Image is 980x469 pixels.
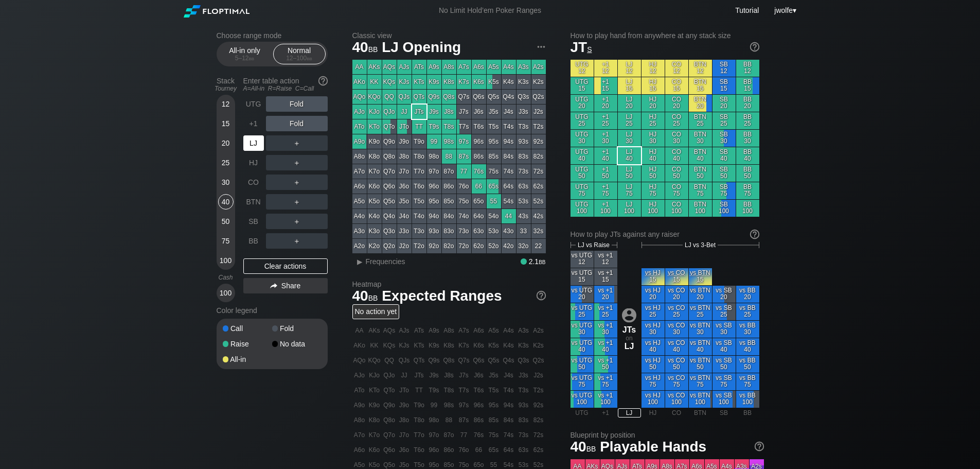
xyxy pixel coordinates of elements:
div: +1 25 [594,112,617,129]
div: SB 75 [712,182,736,199]
div: 77 [457,164,471,179]
div: BB 75 [736,182,759,199]
div: Fold [266,116,328,131]
div: SB 15 [712,77,736,94]
div: BB 20 [736,95,759,112]
div: K3s [516,75,531,89]
div: A4s [502,60,516,74]
div: 43o [502,224,516,238]
div: KTs [412,75,426,89]
img: ellipsis.fd386fe8.svg [536,41,547,53]
div: BB 40 [736,147,759,164]
div: HJ 12 [642,60,665,77]
div: T3s [516,119,531,134]
div: Q9s [427,90,441,104]
span: bb [368,43,378,54]
div: UTG [243,96,264,112]
div: T4s [502,119,516,134]
div: 99 [427,134,441,149]
div: LJ 50 [618,165,641,182]
div: 100 [218,253,234,268]
div: 93o [427,224,441,238]
div: J3s [516,105,531,119]
div: T7o [412,164,426,179]
div: BB 12 [736,60,759,77]
div: BB 30 [736,130,759,147]
img: help.32db89a4.svg [536,290,547,301]
div: 42s [531,209,546,223]
div: 82s [531,149,546,164]
h2: How to play hand from anywhere at any stack size [571,31,759,40]
div: LJ 25 [618,112,641,129]
div: K4o [367,209,382,223]
div: +1 [243,116,264,131]
div: CO 30 [665,130,688,147]
div: T9o [412,134,426,149]
div: 98o [427,149,441,164]
div: J2o [397,239,412,253]
div: 72s [531,164,546,179]
div: CO [243,175,264,190]
div: 65o [472,194,486,209]
div: HJ 25 [642,112,665,129]
div: K9o [367,134,382,149]
div: J8s [442,105,456,119]
div: Q2s [531,90,546,104]
img: help.32db89a4.svg [754,441,765,452]
div: BTN 15 [689,77,712,94]
div: Call [223,325,272,332]
div: LJ 20 [618,95,641,112]
div: JJ [397,105,412,119]
div: HJ 30 [642,130,665,147]
div: 25 [218,155,234,170]
div: HJ 20 [642,95,665,112]
div: K5s [487,75,501,89]
div: J9s [427,105,441,119]
div: 85s [487,149,501,164]
div: J4o [397,209,412,223]
div: T2s [531,119,546,134]
img: help.32db89a4.svg [749,41,760,53]
div: K6o [367,179,382,194]
div: LJ [243,135,264,151]
div: A=All-in R=Raise C=Call [243,85,328,92]
div: UTG 30 [571,130,594,147]
div: LJ 100 [618,200,641,217]
div: J9o [397,134,412,149]
div: 5 – 12 [223,55,266,62]
div: How to play JTs against any raiser [571,230,759,238]
div: All-in [223,356,272,363]
div: T6s [472,119,486,134]
div: J7o [397,164,412,179]
div: K5o [367,194,382,209]
div: K8o [367,149,382,164]
div: AQs [382,60,397,74]
div: QTs [412,90,426,104]
div: Stack [212,73,239,96]
div: 54o [487,209,501,223]
div: LJ 30 [618,130,641,147]
div: UTG 40 [571,147,594,164]
div: 83s [516,149,531,164]
div: K7o [367,164,382,179]
div: 50 [218,214,234,229]
div: +1 20 [594,95,617,112]
div: J5s [487,105,501,119]
div: QJo [382,105,397,119]
div: ＋ [266,155,328,170]
div: T8o [412,149,426,164]
span: 40 [351,40,380,57]
div: 20 [218,135,234,151]
div: J6o [397,179,412,194]
div: A9o [352,134,367,149]
div: HJ 75 [642,182,665,199]
div: 55 [487,194,501,209]
div: AKs [367,60,382,74]
div: J3o [397,224,412,238]
div: UTG 50 [571,165,594,182]
div: 87s [457,149,471,164]
div: LJ 40 [618,147,641,164]
div: BTN 100 [689,200,712,217]
div: A4o [352,209,367,223]
div: 66 [472,179,486,194]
